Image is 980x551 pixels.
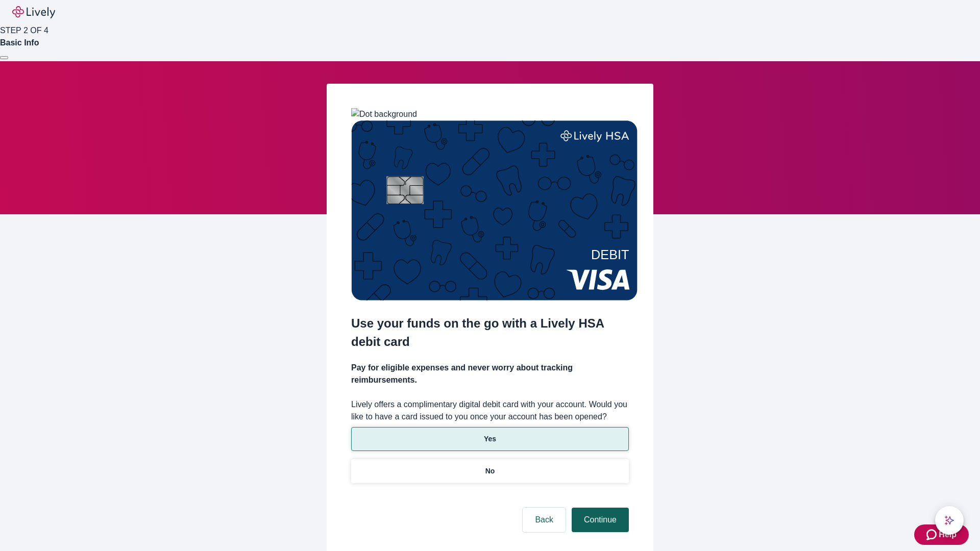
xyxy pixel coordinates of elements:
label: Lively offers a complimentary digital debit card with your account. Would you like to have a card... [351,398,629,423]
img: Dot background [351,108,417,120]
p: Yes [484,434,496,444]
button: Yes [351,427,629,451]
img: Lively [12,6,55,18]
button: chat [935,506,964,535]
svg: Zendesk support icon [926,529,939,541]
h2: Use your funds on the go with a Lively HSA debit card [351,314,629,351]
span: Help [939,529,957,541]
img: Debit card [351,120,638,300]
button: No [351,459,629,483]
button: Zendesk support iconHelp [914,524,969,545]
p: No [485,466,495,477]
button: Continue [572,508,629,532]
svg: Lively AI Assistant [944,515,954,525]
h4: Pay for eligible expenses and never worry about tracking reimbursements. [351,362,629,386]
button: Back [523,508,566,532]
